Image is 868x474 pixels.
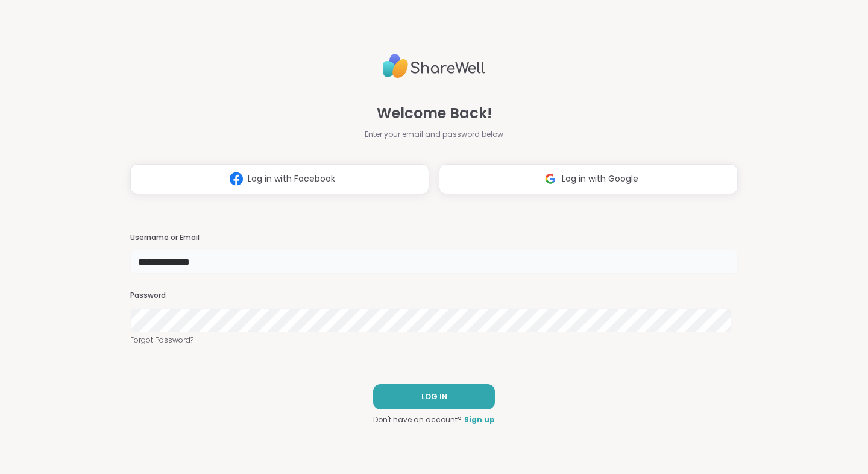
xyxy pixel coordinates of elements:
[377,103,492,124] span: Welcome Back!
[130,233,738,243] h3: Username or Email
[464,414,495,425] a: Sign up
[130,291,738,301] h3: Password
[539,168,562,190] img: ShareWell Logomark
[562,172,638,185] span: Log in with Google
[439,164,738,194] button: Log in with Google
[225,168,248,190] img: ShareWell Logomark
[383,49,485,83] img: ShareWell Logo
[373,384,495,409] button: LOG IN
[373,414,462,425] span: Don't have an account?
[130,164,429,194] button: Log in with Facebook
[421,391,447,402] span: LOG IN
[365,129,503,140] span: Enter your email and password below
[248,172,335,185] span: Log in with Facebook
[130,335,738,346] a: Forgot Password?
